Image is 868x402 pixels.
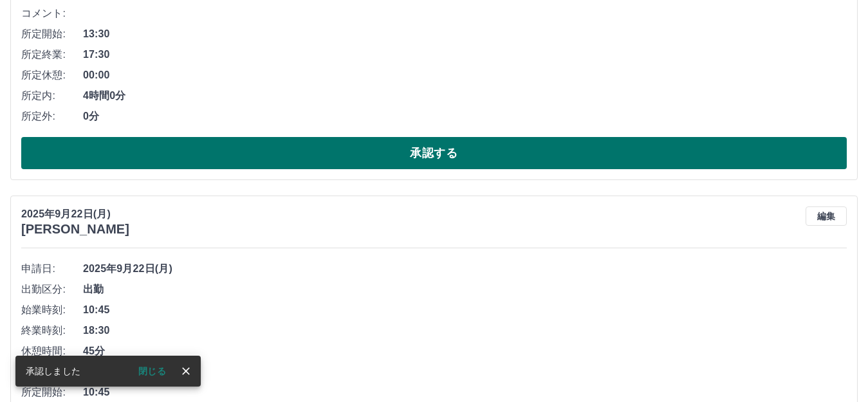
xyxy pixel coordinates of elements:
span: 10:45 [83,302,847,318]
span: 所定休憩: [21,68,83,83]
span: 出勤区分: [21,282,83,297]
span: 所定終業: [21,47,83,62]
span: 始業時刻: [21,302,83,318]
span: 18:30 [83,323,847,338]
span: 終業時刻: [21,323,83,338]
span: 45分 [83,343,847,359]
span: 4時間0分 [83,88,847,104]
button: 承認する [21,137,847,169]
div: 承認しました [26,360,80,383]
span: 所定内: [21,88,83,104]
span: コメント: [21,6,83,21]
span: 10:45 [83,385,847,400]
span: 所定外: [21,109,83,124]
span: 休憩時間: [21,343,83,359]
span: 17:30 [83,47,847,62]
h3: [PERSON_NAME] [21,222,129,237]
span: 所定開始: [21,26,83,42]
span: 00:00 [83,68,847,83]
button: 閉じる [128,361,176,381]
span: 13:30 [83,26,847,42]
span: 出勤 [83,282,847,297]
span: 2025年9月22日(月) [83,261,847,277]
span: 申請日: [21,261,83,277]
button: close [176,361,196,381]
p: 2025年9月22日(月) [21,206,129,222]
button: 編集 [806,206,847,226]
span: 0分 [83,109,847,124]
span: 所定開始: [21,385,83,400]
